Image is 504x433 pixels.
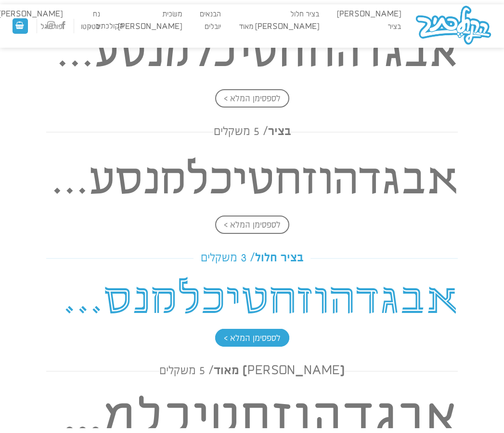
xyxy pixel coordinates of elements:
a: [PERSON_NAME] מאוד [234,22,324,32]
span: בציר חלול [201,251,303,266]
a: הקולכתיב [82,22,128,31]
a: יובלים [200,22,225,32]
a: [PERSON_NAME] [333,10,406,19]
img: הקולכתיב [413,4,493,48]
a: בציר חלול/ 3 משקלים אבגדהוזחטיכלמנסעפצקרשת לספסימן המלא > [46,251,458,342]
a: בציר חלול [286,10,324,19]
span: לספסימן המלא > [215,216,289,234]
a: בציר [383,22,406,32]
a: עקבו אחרינו באינסטגרם [47,21,55,31]
span: לספסימן המלא > [215,89,289,108]
a: משׂכית [157,10,186,19]
a: מעבר לסל הקניות [13,18,28,34]
span: / 5 משקלים [159,365,214,378]
a: נח [88,10,104,19]
a: [PERSON_NAME] [113,22,186,32]
span: [PERSON_NAME] מאוד [159,364,345,379]
span: / 5 משקלים [214,125,268,138]
a: הבנאים [195,10,225,19]
span: לספסימן המלא > [215,329,289,347]
h4: אבגדהוזחטיכלמנסעפצקרשת [46,18,458,88]
span: / 3 משקלים [201,252,255,265]
h4: אבגדהוזחטיכלמנסעפצקרשת [46,145,458,214]
a: בציר/ 5 משקלים אבגדהוזחטיכלמנסעפצקרשת לספסימן המלא > [46,124,458,229]
h2: אבגדהוזחטיכלמנסעפצקרשת [46,271,458,327]
a: עקבו אחרינו בפייסבוק [60,21,67,31]
span: בציר [214,124,291,140]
